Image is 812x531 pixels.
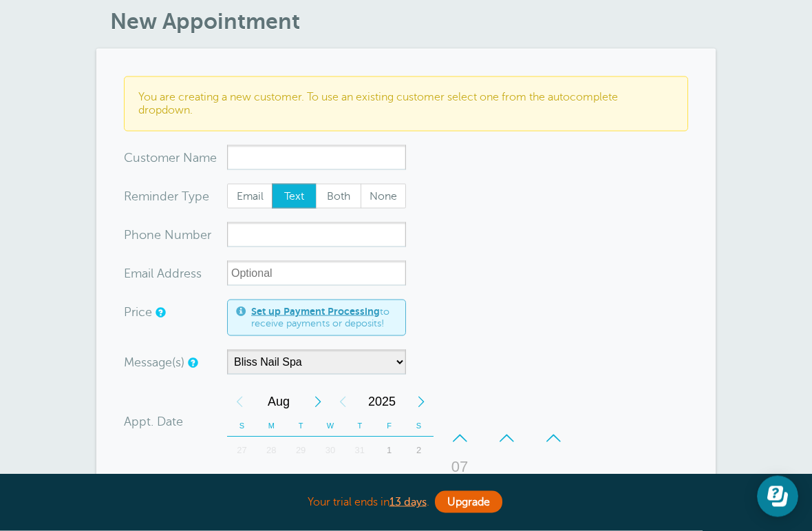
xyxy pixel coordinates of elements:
[316,437,345,465] div: Wednesday, July 30
[257,416,286,437] th: M
[316,416,345,437] th: W
[148,267,180,280] span: il Add
[272,184,317,209] label: Text
[273,185,317,208] span: Text
[228,185,272,208] span: Email
[227,416,257,437] th: S
[227,184,273,209] label: Email
[124,190,209,202] label: Reminder Type
[124,222,227,247] div: mber
[374,437,404,465] div: 1
[110,8,716,34] h1: New Appointment
[361,184,406,209] label: None
[124,229,147,241] span: Pho
[306,388,330,416] div: Next Month
[124,145,227,170] div: ame
[252,388,306,416] span: August
[124,356,184,368] label: Message(s)
[124,306,152,318] label: Price
[257,465,286,492] div: Monday, August 4
[286,465,316,492] div: Tuesday, August 5
[286,437,316,465] div: 29
[286,465,316,492] div: 5
[345,437,374,465] div: 31
[404,437,434,465] div: Saturday, August 2
[147,229,182,241] span: ne Nu
[146,152,193,164] span: tomer N
[227,388,252,416] div: Previous Month
[227,437,257,465] div: 27
[345,465,374,492] div: Thursday, August 7
[374,437,404,465] div: Friday, August 1
[404,465,434,492] div: Saturday, August 9
[286,416,316,437] th: T
[330,388,355,416] div: Previous Year
[345,416,374,437] th: T
[316,465,345,492] div: Wednesday, August 6
[156,308,164,317] a: An optional price for the appointment. If you set a price, you can include a payment link in your...
[124,267,148,280] span: Ema
[251,306,397,330] span: to receive payments or deposits!
[124,152,146,164] span: Cus
[124,415,183,428] label: Appt. Date
[188,358,196,367] a: Simple templates and custom messages will use the reminder schedule set under Settings > Reminder...
[374,465,404,492] div: Friday, August 8
[374,416,404,437] th: F
[227,261,406,286] input: Optional
[138,91,674,117] p: You are creating a new customer. To use an existing customer select one from the autocomplete dro...
[316,184,361,209] label: Both
[361,185,405,208] span: None
[257,465,286,492] div: 4
[317,185,361,208] span: Both
[286,437,316,465] div: Tuesday, July 29
[374,465,404,492] div: 8
[316,437,345,465] div: 30
[757,476,798,517] iframe: Resource center
[443,454,476,481] div: 07
[389,496,427,508] a: 13 days
[345,465,374,492] div: 7
[227,465,257,492] div: Sunday, August 3
[316,465,345,492] div: 6
[404,465,434,492] div: 9
[409,388,434,416] div: Next Year
[227,437,257,465] div: Sunday, July 27
[227,465,257,492] div: 3
[435,491,502,513] a: Upgrade
[257,437,286,465] div: Monday, July 28
[355,388,409,416] span: 2025
[404,416,434,437] th: S
[251,306,380,317] a: Set up Payment Processing
[257,437,286,465] div: 28
[345,437,374,465] div: Thursday, July 31
[124,261,227,286] div: ress
[404,437,434,465] div: 2
[96,488,716,517] div: Your trial ends in .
